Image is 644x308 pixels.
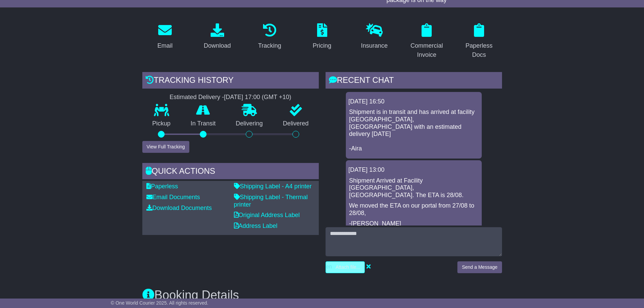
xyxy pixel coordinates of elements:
[146,205,212,211] a: Download Documents
[457,261,502,273] button: Send a Message
[142,163,319,181] div: Quick Actions
[326,72,502,90] div: RECENT CHAT
[361,41,388,50] div: Insurance
[461,41,498,60] div: Paperless Docs
[349,177,478,199] p: Shipment Arrived at Facility [GEOGRAPHIC_DATA], [GEOGRAPHIC_DATA]. The ETA is 28/08.
[142,72,319,90] div: Tracking history
[153,21,177,53] a: Email
[204,41,231,50] div: Download
[349,220,478,228] p: -[PERSON_NAME]
[349,166,479,174] div: [DATE] 13:00
[258,41,281,50] div: Tracking
[349,109,478,152] p: Shipment is in transit and has arrived at facility [GEOGRAPHIC_DATA], [GEOGRAPHIC_DATA] with an e...
[408,41,445,60] div: Commercial Invoice
[199,21,235,53] a: Download
[142,288,502,302] h3: Booking Details
[357,21,392,53] a: Insurance
[234,212,300,218] a: Original Address Label
[226,120,273,127] p: Delivering
[349,202,478,217] p: We moved the ETA on our portal from 27/08 to 28/08,
[142,94,319,101] div: Estimated Delivery -
[234,183,312,190] a: Shipping Label - A4 printer
[456,21,502,62] a: Paperless Docs
[254,21,285,53] a: Tracking
[157,41,172,50] div: Email
[181,120,226,127] p: In Transit
[313,41,331,50] div: Pricing
[349,98,479,105] div: [DATE] 16:50
[308,21,336,53] a: Pricing
[142,120,181,127] p: Pickup
[404,21,450,62] a: Commercial Invoice
[146,183,178,190] a: Paperless
[111,300,209,306] span: © One World Courier 2025. All rights reserved.
[142,141,189,153] button: View Full Tracking
[273,120,319,127] p: Delivered
[234,222,278,229] a: Address Label
[224,94,291,101] div: [DATE] 17:00 (GMT +10)
[234,194,308,208] a: Shipping Label - Thermal printer
[146,194,200,200] a: Email Documents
